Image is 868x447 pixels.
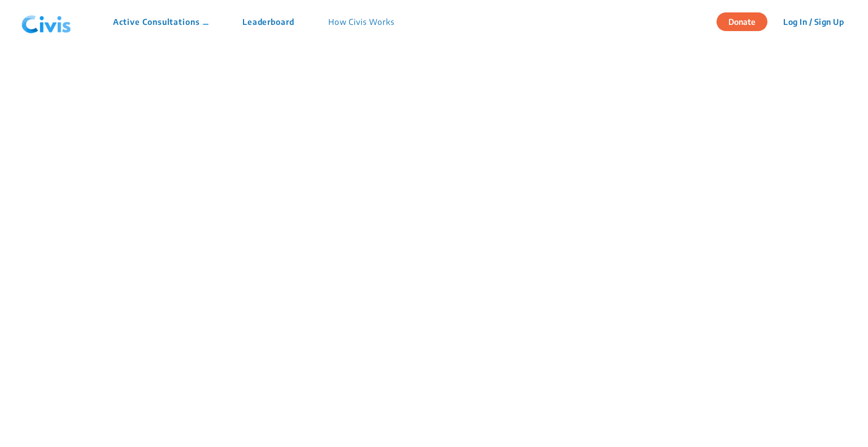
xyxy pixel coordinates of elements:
[328,16,394,28] p: How Civis Works
[717,15,776,27] a: Donate
[717,12,767,31] button: Donate
[17,5,76,39] img: navlogo.png
[242,16,294,28] p: Leaderboard
[776,13,851,31] button: Log In / Sign Up
[113,16,209,28] p: Active Consultations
